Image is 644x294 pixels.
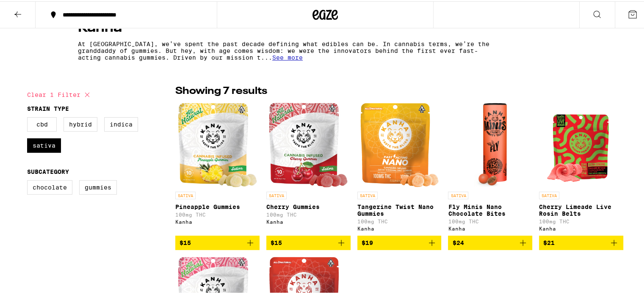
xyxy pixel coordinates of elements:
[543,238,555,245] span: $21
[448,190,468,198] p: SATIVA
[266,202,351,209] p: Cherry Gummies
[357,190,378,198] p: SATIVA
[357,202,442,216] p: Tangerine Twist Nano Gummies
[357,225,442,230] div: Kanha
[362,238,373,245] span: $19
[448,202,532,216] p: Fly Minis Nano Chocolate Bites
[272,53,303,60] span: See more
[104,116,138,130] label: Indica
[539,202,623,216] p: Cherry Limeade Live Rosin Belts
[448,225,532,230] div: Kanha
[539,217,623,223] p: 100mg THC
[448,217,532,223] p: 100mg THC
[266,218,351,223] div: Kanha
[271,238,282,245] span: $15
[78,39,498,60] p: At [GEOGRAPHIC_DATA], we’ve spent the past decade defining what edibles can be. In cannabis terms...
[266,190,287,198] p: SATIVA
[539,102,623,234] a: Open page for Cherry Limeade Live Rosin Belts from Kanha
[175,202,260,209] p: Pineapple Gummies
[539,234,623,249] button: Add to bag
[175,102,260,234] a: Open page for Pineapple Gummies from Kanha
[27,104,69,111] legend: Strain Type
[357,102,442,234] a: Open page for Tangerine Twist Nano Gummies from Kanha
[452,238,464,245] span: $24
[27,179,72,193] label: Chocolate
[269,102,348,186] img: Kanha - Cherry Gummies
[539,190,559,198] p: SATIVA
[357,234,442,249] button: Add to bag
[266,102,351,234] a: Open page for Cherry Gummies from Kanha
[178,102,257,186] img: Kanha - Pineapple Gummies
[360,102,439,186] img: Kanha - Tangerine Twist Nano Gummies
[175,218,260,223] div: Kanha
[79,179,117,193] label: Gummies
[64,116,97,130] label: Hybrid
[175,234,260,249] button: Add to bag
[474,102,507,186] img: Kanha - Fly Minis Nano Chocolate Bites
[546,102,616,186] img: Kanha - Cherry Limeade Live Rosin Belts
[448,234,532,249] button: Add to bag
[266,211,351,216] p: 100mg THC
[175,211,260,216] p: 100mg THC
[539,225,623,230] div: Kanha
[27,116,57,130] label: CBD
[357,217,442,223] p: 100mg THC
[27,83,92,104] button: Clear 1 filter
[27,137,61,151] label: Sativa
[266,234,351,249] button: Add to bag
[175,83,267,97] p: Showing 7 results
[27,167,69,174] legend: Subcategory
[180,238,191,245] span: $15
[448,102,532,234] a: Open page for Fly Minis Nano Chocolate Bites from Kanha
[175,190,196,198] p: SATIVA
